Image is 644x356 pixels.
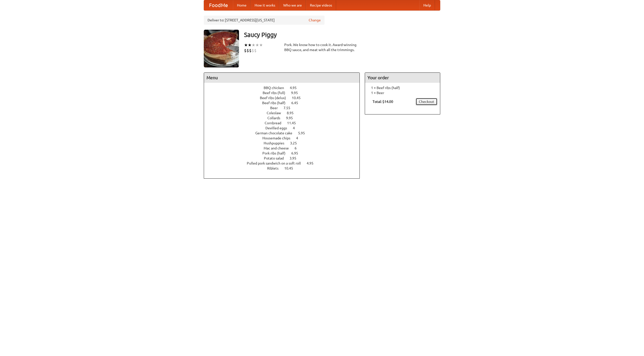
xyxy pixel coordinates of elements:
span: German chocolate cake [255,131,297,135]
span: 11.45 [287,121,301,125]
a: Coleslaw 8.95 [267,111,303,115]
span: 7.55 [284,106,295,110]
li: $ [244,48,247,53]
span: 6.45 [291,101,303,105]
a: Housemade chips 4 [262,136,307,140]
li: 1 × Beef ribs (half) [368,85,437,90]
a: BBQ chicken 4.95 [264,86,306,90]
a: German chocolate cake 5.95 [255,131,314,135]
div: Pork. We know how to cook it. Award-winning BBQ sauce, and meat with all the trimmings. [284,42,360,52]
span: 10.45 [292,96,306,100]
a: Collards 9.95 [267,116,302,120]
b: Total: $14.00 [373,100,393,104]
a: Checkout [416,98,437,105]
li: $ [254,48,257,53]
li: $ [252,48,254,53]
span: 4.95 [307,161,318,165]
h3: Saucy Piggy [244,30,440,40]
li: ★ [255,42,259,48]
a: Beef ribs (full) 9.95 [263,91,307,95]
span: 6.95 [291,151,303,155]
a: Devilled eggs 4 [265,126,304,130]
span: BBQ chicken [264,86,289,90]
a: Riblets 10.45 [267,166,302,170]
span: Beef ribs (half) [262,101,291,105]
span: Beef ribs (delux) [260,96,291,100]
h4: Your order [365,73,440,83]
span: Devilled eggs [265,126,292,130]
a: Who we are [279,0,306,10]
li: 1 × Beer [368,90,437,95]
span: 3.25 [290,141,302,145]
a: Recipe videos [306,0,336,10]
span: 4 [293,126,300,130]
span: 4.95 [290,86,302,90]
a: Beef ribs (half) 6.45 [262,101,307,105]
a: Beer 7.55 [270,106,300,110]
span: 9.95 [291,91,303,95]
li: $ [249,48,252,53]
span: Beer [270,106,283,110]
div: Deliver to: [STREET_ADDRESS][US_STATE] [204,16,325,25]
a: Home [233,0,251,10]
span: 10.45 [284,166,298,170]
span: 4 [296,136,303,140]
a: Potato salad 3.95 [264,156,306,160]
span: Coleslaw [267,111,286,115]
a: How it works [251,0,279,10]
span: Mac and cheese [264,146,294,150]
span: Housemade chips [262,136,295,140]
li: ★ [248,42,252,48]
a: Change [309,18,321,23]
span: 5.95 [298,131,310,135]
span: Hushpuppies [264,141,289,145]
span: Beef ribs (full) [263,91,290,95]
h4: Menu [204,73,359,83]
a: Beef ribs (delux) 10.45 [260,96,310,100]
a: Cornbread 11.45 [265,121,305,125]
a: Hushpuppies 3.25 [264,141,306,145]
a: Pork ribs (half) 6.95 [262,151,307,155]
span: 6 [295,146,302,150]
a: Help [419,0,435,10]
a: Pulled pork sandwich on a soft roll 4.95 [247,161,323,165]
li: ★ [244,42,248,48]
span: Collards [267,116,285,120]
span: Pulled pork sandwich on a soft roll [247,161,306,165]
span: Pork ribs (half) [262,151,291,155]
li: ★ [252,42,255,48]
li: ★ [259,42,263,48]
span: Cornbread [265,121,286,125]
a: Mac and cheese 6 [264,146,306,150]
img: angular.jpg [204,30,239,67]
span: 8.95 [287,111,299,115]
span: 9.95 [286,116,298,120]
span: Riblets [267,166,284,170]
span: Potato salad [264,156,289,160]
li: $ [247,48,249,53]
a: FoodMe [204,0,233,10]
span: 3.95 [290,156,301,160]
